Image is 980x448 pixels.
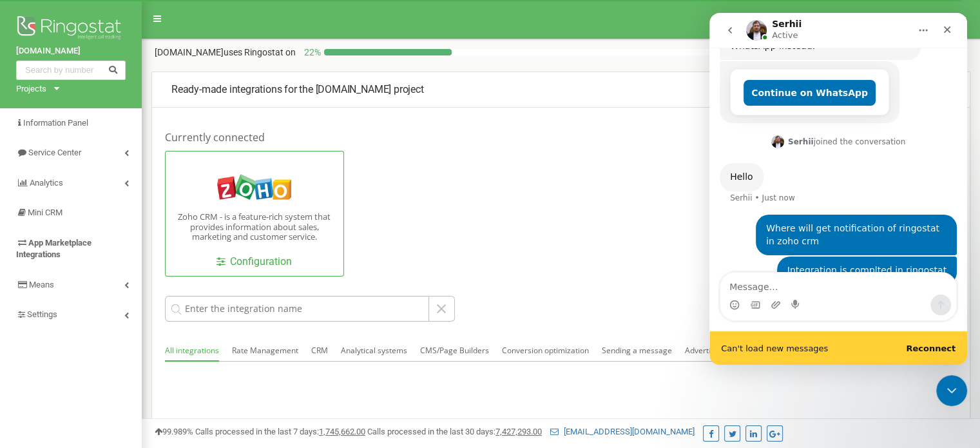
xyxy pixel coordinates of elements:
[502,345,589,356] font: Conversion optimization
[341,345,407,356] font: Analytical systems
[16,84,46,93] font: Projects
[16,238,91,260] font: App Marketplace Integrations
[685,345,760,356] font: Advertising accounts
[16,13,126,45] img: Ringostat logo
[495,427,542,436] font: 7,427,293.00
[162,427,193,436] font: 99.989%
[16,46,81,55] font: [DOMAIN_NAME]
[311,345,328,356] font: CRM
[171,83,313,95] font: Ready-made integrations for the
[232,341,298,360] button: Rate Management
[685,341,760,360] button: Advertising accounts
[165,345,219,356] font: All integrations
[502,341,589,360] button: Conversion optimization
[28,208,62,217] font: Mini CRM
[23,118,88,128] font: Information Panel
[709,13,967,365] iframe: Intercom live chat
[602,341,672,360] button: Sending a message
[304,47,314,57] font: 22
[319,427,365,436] font: 1,745,662.00
[420,341,489,360] button: CMS/Page Builders
[178,211,331,242] font: Zoho CRM - is a feature-rich system that provides information about sales, marketing and customer...
[311,341,328,360] button: CRM
[195,427,319,436] font: Calls processed in the last 7 days:
[16,45,126,57] a: [DOMAIN_NAME]
[224,47,296,57] font: uses Ringostat on
[550,427,695,436] a: [EMAIL_ADDRESS][DOMAIN_NAME]
[367,427,495,436] font: Calls processed in the last 30 days:
[29,280,54,289] font: Means
[165,130,265,144] font: Currently connected
[165,341,219,362] button: All integrations
[28,148,81,157] font: Service Center
[230,255,292,268] font: Configuration
[232,345,298,356] font: Rate Management
[602,345,672,356] font: Sending a message
[155,47,224,57] font: [DOMAIN_NAME]
[165,296,429,322] input: Enter the integration name
[341,341,407,360] button: Analytical systems
[16,61,126,80] input: Search by number
[564,427,695,436] font: [EMAIL_ADDRESS][DOMAIN_NAME]
[216,255,292,269] a: Configuration
[27,309,57,319] font: Settings
[30,178,63,188] font: Analytics
[936,375,967,406] iframe: Intercom live chat
[420,345,489,356] font: CMS/Page Builders
[314,47,321,57] font: %
[316,83,424,95] font: [DOMAIN_NAME] project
